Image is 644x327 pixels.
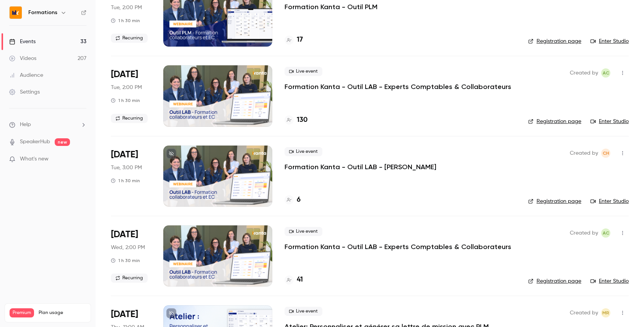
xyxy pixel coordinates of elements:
[590,197,629,205] a: Enter Studio
[590,37,629,45] a: Enter Studio
[570,308,598,317] span: Created by
[601,149,610,158] span: Chloé Hauvel
[297,195,301,205] h4: 6
[285,307,322,316] span: Live event
[9,88,40,96] div: Settings
[528,37,581,45] a: Registration page
[77,156,86,163] iframe: Noticeable Trigger
[111,68,138,81] span: [DATE]
[55,138,70,146] span: new
[297,115,307,125] h4: 130
[602,308,609,317] span: MR
[601,228,610,238] span: Anaïs Cachelou
[528,197,581,205] a: Registration page
[601,68,610,78] span: Anaïs Cachelou
[570,228,598,238] span: Created by
[111,225,151,287] div: Oct 1 Wed, 2:00 PM (Europe/Paris)
[39,310,86,316] span: Plan usage
[28,9,57,16] h6: Formations
[9,121,86,129] li: help-dropdown-opener
[285,147,322,156] span: Live event
[10,6,22,19] img: Formations
[570,68,598,78] span: Created by
[111,164,142,172] span: Tue, 3:00 PM
[111,84,142,91] span: Tue, 2:00 PM
[297,275,303,285] h4: 41
[285,227,322,236] span: Live event
[285,195,301,205] a: 6
[20,155,49,163] span: What's new
[9,38,36,45] div: Events
[285,67,322,76] span: Live event
[111,308,138,321] span: [DATE]
[20,121,31,129] span: Help
[603,149,609,158] span: CH
[528,118,581,125] a: Registration page
[285,35,303,45] a: 17
[285,162,436,172] a: Formation Kanta - Outil LAB - [PERSON_NAME]
[111,244,145,251] span: Wed, 2:00 PM
[111,65,151,126] div: Sep 30 Tue, 2:00 PM (Europe/Paris)
[590,277,629,285] a: Enter Studio
[285,115,307,125] a: 130
[528,277,581,285] a: Registration page
[20,138,50,146] a: SpeakerHub
[285,275,303,285] a: 41
[570,149,598,158] span: Created by
[603,68,609,78] span: AC
[111,228,138,241] span: [DATE]
[111,97,140,104] div: 1 h 30 min
[9,55,36,62] div: Videos
[111,4,142,11] span: Tue, 2:00 PM
[10,308,34,317] span: Premium
[285,2,377,11] a: Formation Kanta - Outil PLM
[111,34,148,43] span: Recurring
[603,228,609,238] span: AC
[111,18,140,24] div: 1 h 30 min
[285,242,511,251] a: Formation Kanta - Outil LAB - Experts Comptables & Collaborateurs
[111,274,148,283] span: Recurring
[111,178,140,184] div: 1 h 30 min
[285,82,511,91] a: Formation Kanta - Outil LAB - Experts Comptables & Collaborateurs
[590,118,629,125] a: Enter Studio
[111,114,148,123] span: Recurring
[111,146,151,207] div: Sep 30 Tue, 3:00 PM (Europe/Paris)
[111,257,140,264] div: 1 h 30 min
[297,35,303,45] h4: 17
[601,308,610,317] span: Marion Roquet
[9,71,43,79] div: Audience
[111,149,138,161] span: [DATE]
